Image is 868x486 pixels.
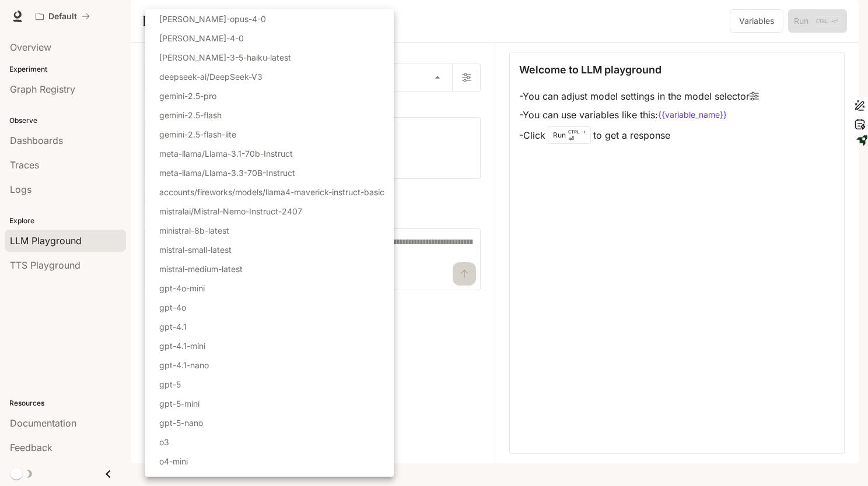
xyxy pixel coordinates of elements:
p: gpt-4o [159,301,186,314]
p: o4-mini [159,455,188,467]
p: gpt-4o-mini [159,282,205,294]
p: gpt-4.1-mini [159,340,205,352]
p: o3 [159,436,169,448]
p: [PERSON_NAME]-4-0 [159,32,244,44]
p: gemini-2.5-flash [159,109,222,121]
p: mistral-small-latest [159,244,232,256]
p: gpt-5 [159,378,181,390]
p: gpt-5-nano [159,417,203,429]
p: deepseek-ai/DeepSeek-V3 [159,71,262,83]
p: gemini-2.5-pro [159,90,216,102]
p: gpt-5-mini [159,397,199,410]
p: gpt-4.1-nano [159,359,209,371]
p: gemini-2.5-flash-lite [159,128,236,140]
p: mistralai/Mistral-Nemo-Instruct-2407 [159,205,302,217]
p: [PERSON_NAME]-opus-4-0 [159,13,266,25]
p: accounts/fireworks/models/llama4-maverick-instruct-basic [159,186,384,198]
p: mistral-medium-latest [159,263,243,275]
p: meta-llama/Llama-3.3-70B-Instruct [159,167,295,179]
p: gpt-4.1 [159,321,187,333]
p: meta-llama/Llama-3.1-70b-Instruct [159,147,293,160]
p: [PERSON_NAME]-3-5-haiku-latest [159,51,291,64]
p: ministral-8b-latest [159,224,229,237]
